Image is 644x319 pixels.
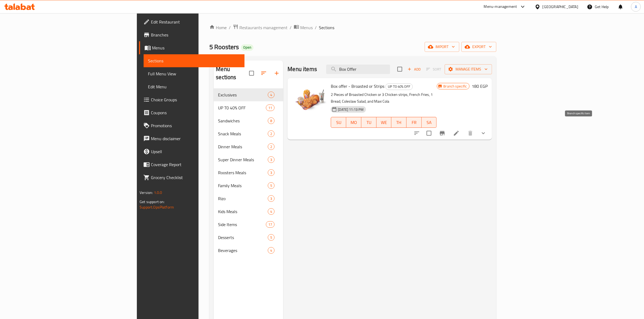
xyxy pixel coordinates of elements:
[144,54,245,67] a: Sections
[331,91,437,105] p: 2 Pieces of Broasted Chicken or 3 Chicken strips, French Fries, 1 Bread, Coleslaw Salad, and Maxi...
[268,143,275,150] div: items
[151,32,240,38] span: Branches
[139,28,245,41] a: Branches
[218,130,268,137] span: Snack Meals
[300,24,313,31] span: Menus
[218,156,268,163] div: Super Dinner Meals
[214,140,283,153] div: Dinner Meals2
[218,247,268,254] div: Beverages
[140,189,153,196] span: Version:
[151,122,240,129] span: Promotions
[346,117,361,128] button: MO
[241,44,253,51] div: Open
[218,92,268,98] span: Exclusives
[268,157,274,162] span: 3
[152,45,240,51] span: Menus
[218,182,268,189] span: Family Meals
[214,205,283,218] div: Kids Meals4
[423,127,435,139] span: Select to update
[214,86,283,259] nav: Menu sections
[315,24,317,31] li: /
[214,114,283,127] div: Sandwiches8
[407,117,422,128] button: FR
[218,169,268,176] div: Roosters Meals
[148,83,240,90] span: Edit Menu
[246,68,257,79] span: Select all sections
[635,4,637,10] span: A
[386,83,412,90] span: UP T0 40% OFF
[449,66,488,73] span: Manage items
[151,96,240,103] span: Choice Groups
[218,221,266,228] span: Side Items
[151,161,240,168] span: Coverage Report
[214,244,283,257] div: Beverages4
[139,145,245,158] a: Upsell
[268,170,274,175] span: 3
[218,195,268,202] span: Rizo
[422,117,437,128] button: SA
[268,131,274,136] span: 2
[214,153,283,166] div: Super Dinner Meals3
[364,119,374,126] span: TU
[461,42,496,52] button: export
[336,107,366,112] span: [DATE] 11:13 PM
[477,127,490,140] button: show more
[214,179,283,192] div: Family Meals5
[331,117,346,128] button: SU
[268,235,274,240] span: 5
[394,119,404,126] span: TH
[407,66,421,72] span: Add
[239,24,288,31] span: Restaurants management
[484,4,517,10] div: Menu-management
[480,130,487,136] svg: Show Choices
[445,64,492,74] button: Manage items
[139,93,245,106] a: Choice Groups
[290,24,292,31] li: /
[266,105,274,110] span: 11
[151,109,240,116] span: Coupons
[144,80,245,93] a: Edit Menu
[268,182,275,189] div: items
[218,208,268,215] span: Kids Meals
[292,82,326,117] img: Box offer - Broasted or Strips
[139,15,245,28] a: Edit Restaurant
[268,183,274,188] span: 5
[268,234,275,241] div: items
[148,58,240,64] span: Sections
[319,24,334,31] span: Sections
[268,130,275,137] div: items
[361,117,377,128] button: TU
[218,234,268,241] span: Desserts
[214,192,283,205] div: Rizo3
[326,65,390,74] input: search
[409,119,420,126] span: FR
[151,174,240,181] span: Grocery Checklist
[151,19,240,25] span: Edit Restaurant
[377,117,392,128] button: WE
[543,4,578,10] div: [GEOGRAPHIC_DATA]
[464,127,477,140] button: delete
[268,144,274,149] span: 2
[268,92,275,98] div: items
[266,222,274,227] span: 17
[139,119,245,132] a: Promotions
[472,82,488,90] h6: 180 EGP
[268,196,274,201] span: 3
[151,135,240,142] span: Menu disclaimer
[241,45,253,50] span: Open
[214,231,283,244] div: Desserts5
[379,119,389,126] span: WE
[410,127,423,140] button: sort-choices
[294,24,313,31] a: Menus
[268,117,275,124] div: items
[218,117,268,124] span: Sandwiches
[144,67,245,80] a: Full Menu View
[436,127,449,140] button: Branch-specific-item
